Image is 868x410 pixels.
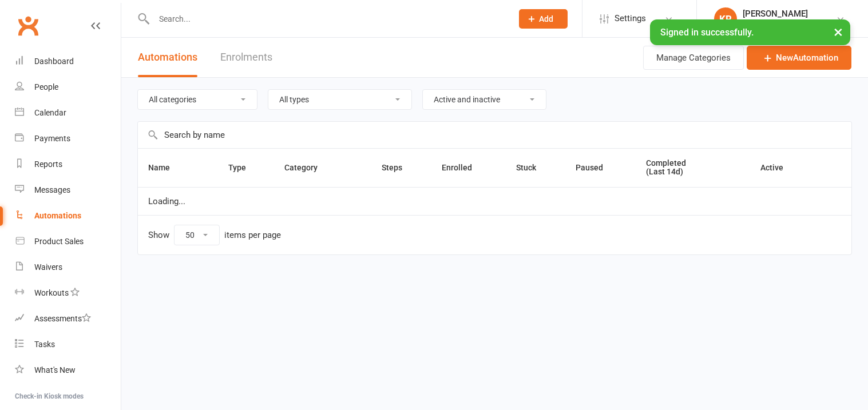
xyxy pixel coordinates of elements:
th: Enrolled [431,149,506,187]
a: Enrolments [220,38,272,77]
button: Add [519,9,568,29]
button: Category [284,161,330,174]
a: Reports [15,152,121,177]
th: Type [218,149,274,187]
button: × [828,19,849,44]
div: EXCEL DANCE [743,19,808,29]
div: Dashboard [34,57,74,66]
div: Show [148,225,281,245]
a: What's New [15,357,121,383]
a: Automations [15,203,121,229]
div: [PERSON_NAME] [743,9,808,19]
a: Assessments [15,306,121,332]
div: People [34,82,58,91]
a: Clubworx [14,11,42,40]
input: Search by name [138,122,851,148]
div: Calendar [34,108,66,117]
div: Assessments [34,314,91,323]
div: Product Sales [34,237,84,246]
a: Calendar [15,100,121,126]
span: Signed in successfully. [660,27,754,38]
div: Waivers [34,262,62,272]
th: Stuck [506,149,565,187]
div: KR [714,7,737,30]
span: Completed (Last 14d) [646,158,686,176]
a: Messages [15,177,121,203]
span: Settings [615,6,646,31]
button: Active [750,161,796,174]
button: Name [148,161,183,174]
a: Payments [15,126,121,152]
td: Loading... [138,187,851,216]
div: What's New [34,365,76,375]
a: Workouts [15,280,121,306]
button: Manage Categories [643,46,744,70]
div: Reports [34,160,62,169]
a: NewAutomation [747,46,851,70]
div: Payments [34,134,70,143]
span: Add [539,14,553,23]
div: items per page [224,230,281,240]
div: Messages [34,185,70,194]
a: Product Sales [15,229,121,254]
a: Waivers [15,254,121,280]
a: Tasks [15,332,121,357]
span: Name [148,163,183,172]
div: Tasks [34,340,55,349]
th: Paused [565,149,636,187]
th: Steps [371,149,431,187]
input: Search... [150,11,504,27]
button: Automations [138,38,197,77]
a: People [15,74,121,100]
span: Category [284,163,330,172]
span: Active [760,163,783,172]
div: Workouts [34,288,69,297]
div: Automations [34,211,81,220]
a: Dashboard [15,49,121,74]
